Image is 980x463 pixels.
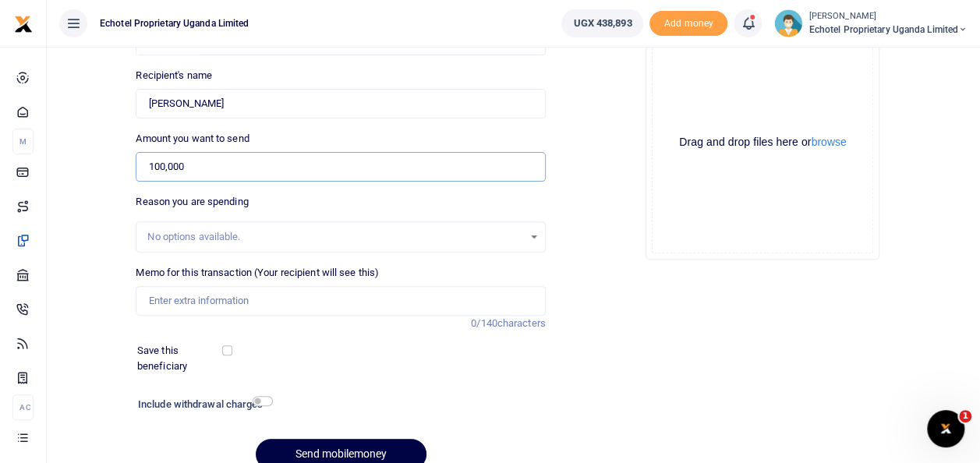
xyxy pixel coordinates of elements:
[774,9,802,37] img: profile-user
[646,26,879,260] div: File Uploader
[138,398,266,411] h6: Include withdrawal charges
[808,23,968,37] span: Echotel Proprietary Uganda Limited
[811,136,846,147] button: browse
[649,16,727,28] a: Add money
[14,17,33,29] a: logo-small logo-large logo-large
[573,16,632,31] span: UGX 438,893
[136,89,545,118] input: Loading name...
[12,129,34,154] li: M
[137,343,225,373] label: Save this beneficiary
[136,265,379,281] label: Memo for this transaction (Your recipient will see this)
[649,11,727,37] span: Add money
[136,131,249,147] label: Amount you want to send
[555,9,649,37] li: Wallet ballance
[959,410,971,422] span: 1
[136,194,248,210] label: Reason you are spending
[12,394,34,420] li: Ac
[649,11,727,37] li: Toup your wallet
[927,410,964,447] iframe: Intercom live chat
[136,152,545,182] input: UGX
[471,317,497,329] span: 0/140
[147,229,522,245] div: No options available.
[653,135,872,150] div: Drag and drop files here or
[808,10,968,23] small: [PERSON_NAME]
[14,15,33,34] img: logo-small
[136,286,545,316] input: Enter extra information
[94,16,255,30] span: Echotel Proprietary Uganda Limited
[136,68,212,83] label: Recipient's name
[497,317,546,329] span: characters
[774,9,968,37] a: profile-user [PERSON_NAME] Echotel Proprietary Uganda Limited
[561,9,643,37] a: UGX 438,893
